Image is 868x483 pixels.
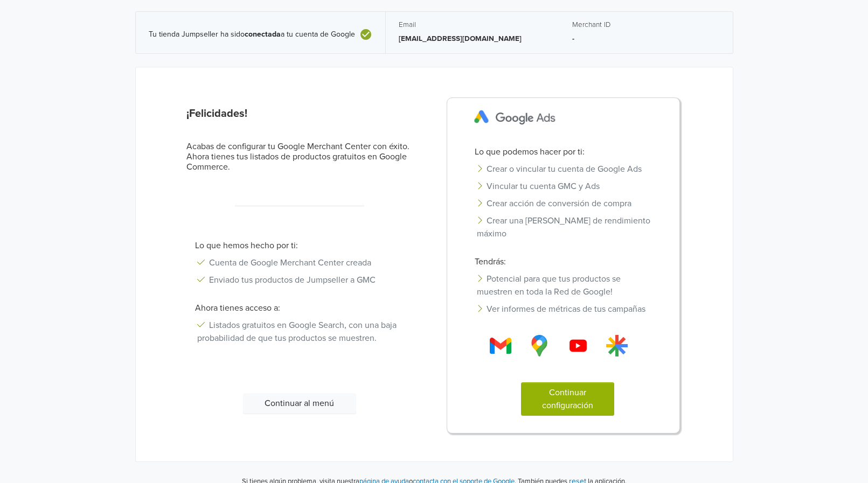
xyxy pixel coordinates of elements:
button: Continuar al menú [243,393,356,414]
p: Ahora tienes acceso a: [186,302,413,314]
li: Cuenta de Google Merchant Center creada [186,254,413,271]
img: Gmail Logo [529,335,550,356]
li: Potencial para que tus productos se muestren en toda la Red de Google! [466,270,669,300]
img: Gmail Logo [606,335,628,356]
h6: Acabas de configurar tu Google Merchant Center con éxito. Ahora tienes tus listados de productos ... [186,142,413,173]
li: Crear o vincular tu cuenta de Google Ads [466,160,669,178]
h5: Merchant ID [572,20,720,29]
p: - [572,33,720,44]
p: Lo que hemos hecho por ti: [186,239,413,252]
p: [EMAIL_ADDRESS][DOMAIN_NAME] [399,33,546,44]
img: Google Ads Logo [466,102,564,133]
li: Crear acción de conversión de compra [466,195,669,212]
img: Gmail Logo [490,335,511,356]
li: Crear una [PERSON_NAME] de rendimiento máximo [466,212,669,242]
h5: Email [399,20,546,29]
button: Continuar configuración [521,382,614,416]
p: Tendrás: [466,255,669,268]
b: conectada [245,30,281,39]
li: Ver informes de métricas de tus campañas [466,300,669,318]
li: Listados gratuitos en Google Search, con una baja probabilidad de que tus productos se muestren. [186,317,413,347]
li: Vincular tu cuenta GMC y Ads [466,178,669,195]
li: Enviado tus productos de Jumpseller a GMC [186,271,413,289]
img: Gmail Logo [567,335,589,356]
p: Lo que podemos hacer por ti: [466,145,669,158]
h5: ¡Felicidades! [186,107,413,120]
span: Tu tienda Jumpseller ha sido a tu cuenta de Google [149,30,355,39]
